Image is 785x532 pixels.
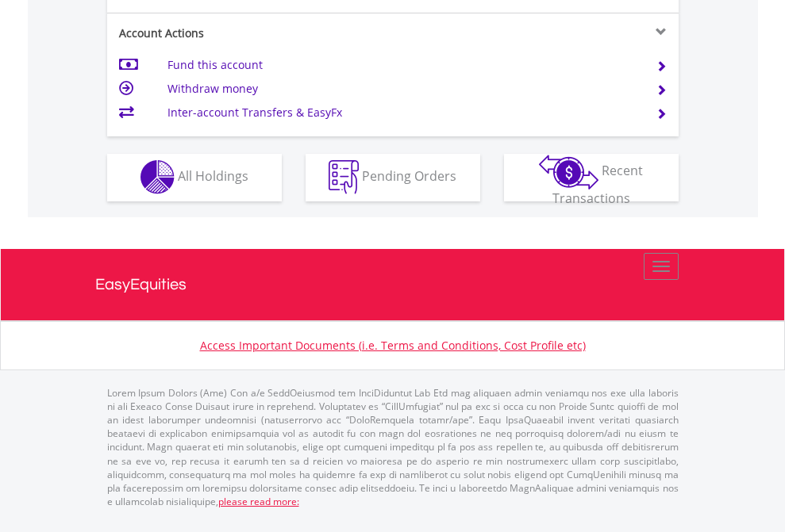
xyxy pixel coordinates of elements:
[539,155,598,189] img: transactions-zar-wht.png
[167,53,637,77] td: Fund this account
[107,25,393,41] div: Account Actions
[167,101,637,124] td: Inter-account Transfers & EasyFx
[95,249,691,320] a: EasyEquities
[107,154,282,201] button: All Holdings
[107,386,679,508] p: Lorem Ipsum Dolors (Ame) Con a/e SeddOeiusmod tem InciDiduntut Lab Etd mag aliquaen admin veniamq...
[178,167,248,185] span: All Holdings
[306,154,480,201] button: Pending Orders
[552,162,644,207] span: Recent Transactions
[504,154,679,201] button: Recent Transactions
[218,495,299,508] a: please read more:
[200,338,586,353] a: Access Important Documents (i.e. Terms and Conditions, Cost Profile etc)
[167,77,637,101] td: Withdraw money
[362,167,456,185] span: Pending Orders
[140,160,175,194] img: holdings-wht.png
[329,160,359,194] img: pending_instructions-wht.png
